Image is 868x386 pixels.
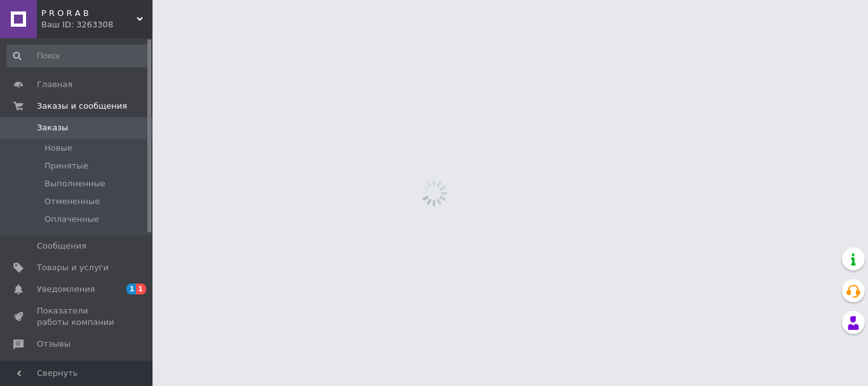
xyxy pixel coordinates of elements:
[37,305,118,328] span: Показатели работы компании
[37,262,109,273] span: Товары и услуги
[126,284,137,294] span: 1
[37,79,72,90] span: Главная
[37,284,95,295] span: Уведомления
[44,142,72,154] span: Новые
[37,240,86,252] span: Сообщения
[44,196,100,207] span: Отмененные
[136,284,146,294] span: 1
[37,100,127,112] span: Заказы и сообщения
[44,178,105,190] span: Выполненные
[37,338,71,350] span: Отзывы
[44,160,88,172] span: Принятые
[44,214,99,225] span: Оплаченные
[41,8,137,19] span: P R O R A B
[6,45,150,67] input: Поиск
[37,122,68,134] span: Заказы
[41,19,153,31] div: Ваш ID: 3263308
